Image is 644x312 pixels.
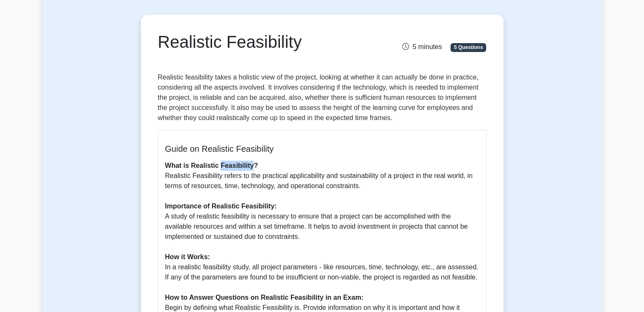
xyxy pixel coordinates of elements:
[158,32,373,52] h1: Realistic Feasibility
[165,294,364,301] b: How to Answer Questions on Realistic Feasibility in an Exam:
[165,253,210,260] b: How it Works:
[451,43,486,52] span: 5 Questions
[165,144,479,154] h5: Guide on Realistic Feasibility
[165,203,277,210] b: Importance of Realistic Feasibility:
[158,72,486,123] p: Realistic feasibility takes a holistic view of the project, looking at whether it can actually be...
[165,162,258,169] b: What is Realistic Feasibility?
[402,43,442,50] span: 5 minutes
